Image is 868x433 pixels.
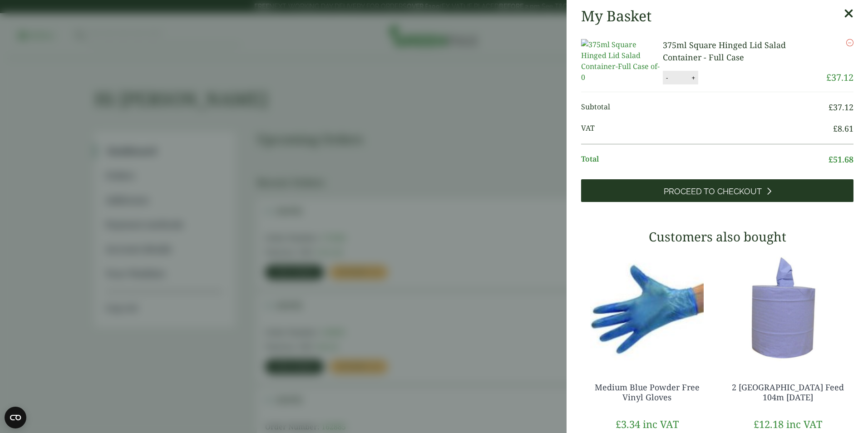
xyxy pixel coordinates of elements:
[826,71,831,84] span: £
[581,39,663,83] img: 375ml Square Hinged Lid Salad Container-Full Case of-0
[833,123,838,134] span: £
[581,251,713,364] img: 4130015J-Blue-Vinyl-Powder-Free-Gloves-Medium
[663,39,786,63] a: 375ml Square Hinged Lid Salad Container - Full Case
[829,102,853,113] bdi: 37.12
[5,407,26,428] button: Open CMP widget
[616,417,621,431] span: £
[581,123,833,135] span: VAT
[616,417,640,431] bdi: 3.34
[829,154,833,165] span: £
[643,417,679,431] span: inc VAT
[833,123,853,134] bdi: 8.61
[829,102,833,113] span: £
[754,417,759,431] span: £
[732,382,844,403] a: 2 [GEOGRAPHIC_DATA] Feed 104m [DATE]
[786,417,822,431] span: inc VAT
[722,251,853,364] img: 3630017-2-Ply-Blue-Centre-Feed-104m
[581,229,853,245] h3: Customers also bought
[664,187,762,197] span: Proceed to Checkout
[595,382,700,403] a: Medium Blue Powder Free Vinyl Gloves
[663,74,671,82] button: -
[829,154,853,165] bdi: 51.68
[754,417,784,431] bdi: 12.18
[581,101,829,113] span: Subtotal
[846,39,853,46] a: Remove this item
[689,74,698,82] button: +
[581,179,853,202] a: Proceed to Checkout
[581,153,829,166] span: Total
[581,7,651,25] h2: My Basket
[826,71,853,84] bdi: 37.12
